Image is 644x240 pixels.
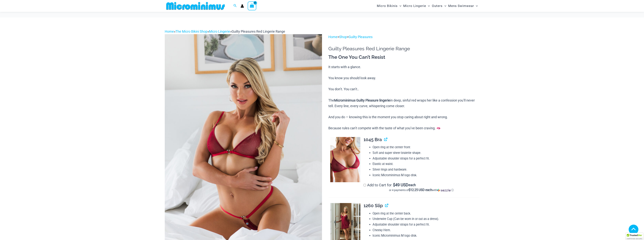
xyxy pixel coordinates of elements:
span: Micro Bikinis [377,1,398,11]
span: Outers [432,1,443,11]
label: Add to Cart for [364,183,479,192]
p: It starts with a glance. You know you should look away. You don’t. You can’t.. The in deep, sinfu... [328,64,479,131]
nav: Site Navigation [375,1,479,11]
img: Sezzle [437,189,451,192]
a: Micro LingerieMenu ToggleMenu Toggle [402,1,431,11]
p: > > [328,34,479,40]
a: Guilty Pleasures [349,35,373,39]
span: $12.25 USD each [409,188,432,192]
span: 1260 Slip [364,203,383,208]
span: Micro Lingerie [403,1,426,11]
a: Mens SwimwearMenu ToggleMenu Toggle [447,1,479,11]
span: » » » [165,29,285,33]
li: Iconic Microminimus M logo disk. [373,233,479,238]
a: The Micro Bikini Shop [175,29,207,33]
li: Open ring at the center back. [373,211,479,216]
a: Micro Lingerie [209,29,230,33]
li: Soft and super sheer bralette shape. [373,150,479,156]
a: Micro BikinisMenu ToggleMenu Toggle [376,1,402,11]
span: $ [393,183,395,187]
b: Microminimus Guilty Pleasure lingerie [334,98,390,102]
a: Search icon link [233,4,237,8]
span: Menu Toggle [426,1,430,11]
li: Underwire Cup (Can be worn in or out as a dress). [373,216,479,222]
a: View Shopping Cart, empty [248,2,256,10]
a: Account icon link [241,4,244,8]
a: Home [165,29,174,33]
li: Adjustable shoulder straps for a perfect fit. [373,222,479,227]
img: Guilty Pleasures Red 1045 Bra [330,137,360,182]
div: or 4 payments of with [364,188,479,192]
img: MM SHOP LOGO FLAT [165,2,226,10]
span: 1045 Bra [364,137,382,142]
div: or 4 payments of$12.25 USD eachwithSezzle Click to learn more about Sezzle [364,188,479,192]
h3: The One You Can’t Resist [328,54,479,60]
div: TrustedSite Certified [626,233,643,240]
span: 49 USD [393,183,408,187]
li: Silver rings and hardware. [373,167,479,172]
input: Add to Cart for$49 USD eachor 4 payments of$12.25 USD eachwithSezzle Click to learn more about Se... [364,184,366,186]
a: OutersMenu ToggleMenu Toggle [431,1,447,11]
span: each [408,183,416,187]
a: Shop [339,35,347,39]
span: Guilty Pleasures Red Lingerie Range [232,29,285,33]
li: Open ring at the center front [373,144,479,150]
li: Iconic Microminimus M logo disk. [373,172,479,178]
span: Menu Toggle [443,1,446,11]
span: Mens Swimwear [448,1,474,11]
a: Home [328,35,338,39]
li: Cheeky Hem. [373,227,479,233]
li: Adjustable shoulder straps for a perfect fit. [373,156,479,161]
h1: Guilty Pleasures Red Lingerie Range [328,46,479,52]
li: Elastic at waist. [373,161,479,167]
span: Menu Toggle [398,1,401,11]
span: Menu Toggle [474,1,478,11]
